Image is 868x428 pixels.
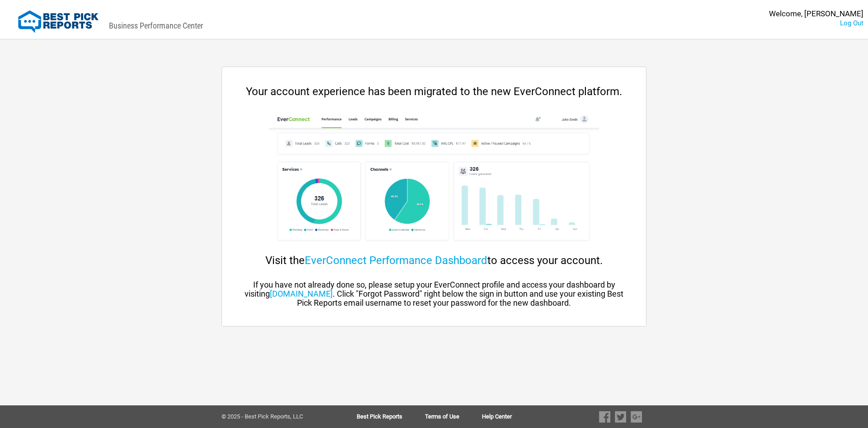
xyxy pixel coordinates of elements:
div: © 2025 - Best Pick Reports, LLC [222,414,328,420]
a: Help Center [482,414,512,420]
img: cp-dashboard.png [269,111,599,247]
a: Terms of Use [425,414,482,420]
a: [DOMAIN_NAME] [270,289,333,298]
div: Visit the to access your account. [240,254,628,267]
img: Best Pick Reports Logo [18,10,99,33]
div: Your account experience has been migrated to the new EverConnect platform. [240,85,628,98]
div: Welcome, [PERSON_NAME] [769,9,863,19]
a: Log Out [840,19,863,27]
a: Best Pick Reports [357,414,425,420]
div: If you have not already done so, please setup your EverConnect profile and access your dashboard ... [240,280,628,308]
a: EverConnect Performance Dashboard [305,254,487,267]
